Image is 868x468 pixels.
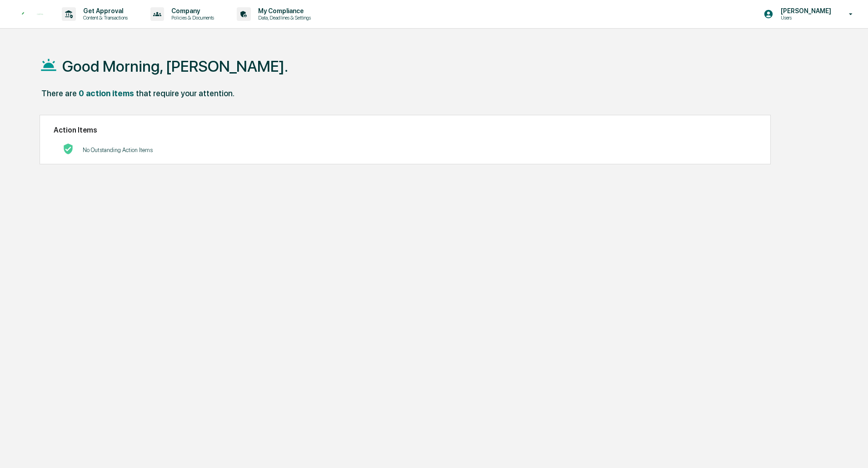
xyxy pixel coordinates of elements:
p: Data, Deadlines & Settings [251,15,315,21]
p: Policies & Documents [164,15,219,21]
p: Content & Transactions [76,15,132,21]
p: Get Approval [76,7,132,15]
h1: Good Morning, [PERSON_NAME]. [62,57,288,75]
img: logo [22,12,44,17]
div: There are [41,89,77,98]
p: Company [164,7,219,15]
p: No Outstanding Action Items [83,147,153,153]
p: Users [773,15,836,21]
p: [PERSON_NAME] [773,7,836,15]
div: 0 action items [79,89,134,98]
p: My Compliance [251,7,315,15]
img: No Actions logo [63,143,74,154]
div: that require your attention. [136,89,234,98]
h2: Action Items [54,126,757,134]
